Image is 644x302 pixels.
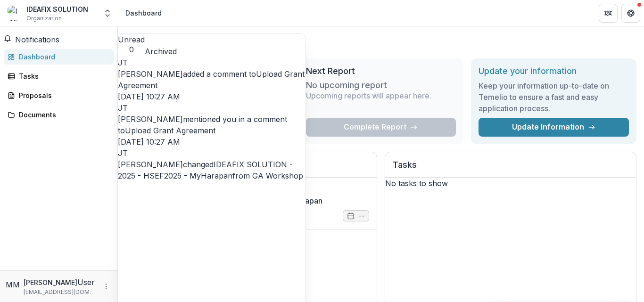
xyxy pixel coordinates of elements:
[19,71,106,81] div: Tasks
[100,281,112,292] button: More
[118,57,305,68] div: Josselyn Tan
[118,69,183,79] span: [PERSON_NAME]
[118,147,305,159] div: Josselyn Tan
[145,46,177,57] button: Archived
[24,278,77,287] p: [PERSON_NAME]
[125,34,636,51] h1: Dashboard
[385,178,636,189] p: No tasks to show
[8,6,23,21] img: IDEAFIX SOLUTION
[118,136,305,147] p: [DATE] 10:27 AM
[4,88,114,103] a: Proposals
[125,126,215,135] a: Upload Grant Agreement
[133,195,369,206] a: IDEAFIX SOLUTION - 2025 - HSEF2025 - MyHarapan
[118,114,305,136] p: mentioned you in a comment to
[77,277,95,288] p: User
[599,4,618,23] button: Partners
[4,107,114,122] a: Documents
[252,171,303,180] s: GA Workshop
[6,279,20,290] div: Muhammad Zakiran Mahmud
[479,66,629,76] h2: Update your information
[621,4,640,23] button: Get Help
[118,45,145,54] span: 0
[306,90,431,101] p: Upcoming reports will appear here.
[125,8,162,18] div: Dashboard
[118,160,183,169] span: [PERSON_NAME]
[19,52,106,62] div: Dashboard
[479,118,629,137] a: Update Information
[101,4,114,23] button: Open entity switcher
[4,68,114,84] a: Tasks
[306,80,387,90] h3: No upcoming report
[19,110,106,120] div: Documents
[4,34,59,45] button: Notifications
[4,49,114,65] a: Dashboard
[479,80,629,114] h3: Keep your information up-to-date on Temelio to ensure a fast and easy application process.
[118,68,305,91] p: added a comment to
[122,6,165,20] nav: breadcrumb
[118,91,305,102] p: [DATE] 10:27 AM
[26,4,88,14] div: IDEAFIX SOLUTION
[19,90,106,100] div: Proposals
[393,160,628,178] h2: Tasks
[306,66,456,76] h2: Next Report
[26,14,62,23] span: Organization
[24,288,97,296] p: [EMAIL_ADDRESS][DOMAIN_NAME]
[15,35,59,44] span: Notifications
[118,34,145,54] button: Unread
[118,114,183,124] span: [PERSON_NAME]
[118,102,305,114] div: Josselyn Tan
